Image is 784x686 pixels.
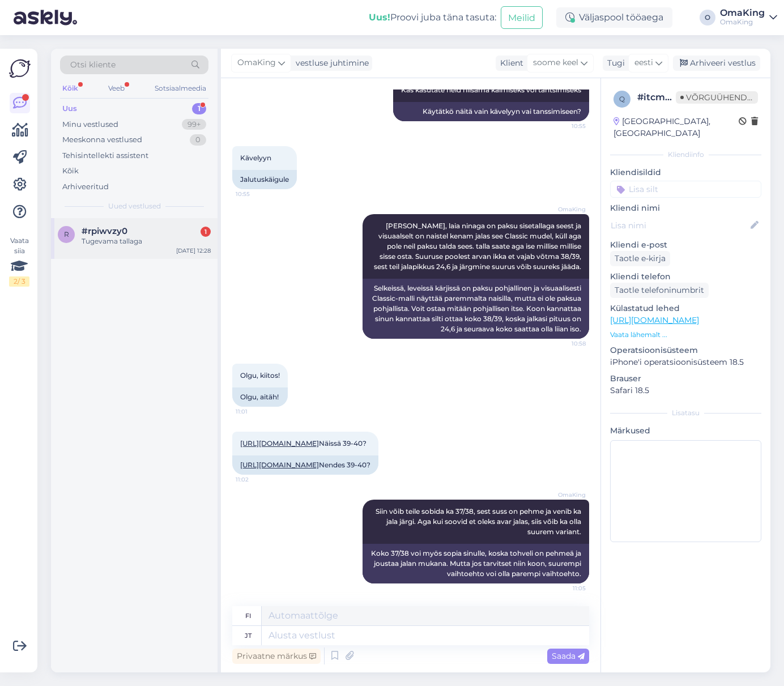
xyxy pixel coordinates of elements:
[62,84,78,92] font: Kõik
[237,57,276,67] font: OmaKing
[372,284,583,333] font: Selkeissä, leveissä kärjissä on paksu pohjallinen ja visuaalisesti Classic-malli näyttää paremmal...
[572,340,586,347] font: 10:58
[613,116,710,138] font: [GEOGRAPHIC_DATA], [GEOGRAPHIC_DATA]
[610,315,699,325] a: [URL][DOMAIN_NAME]
[423,107,581,116] font: Käytätkö näitä vain kävelyyn vai tanssimiseen?
[610,240,667,250] font: Kliendi e-post
[14,277,18,286] font: 2
[705,13,710,22] font: O
[240,371,280,380] font: Olgu, kiitos!
[236,476,249,483] font: 11:02
[18,277,25,286] font: / 3
[615,285,704,295] font: Taotle telefoninumbrit
[610,357,744,367] font: iPhone'i operatsioonisüsteem 18.5
[401,86,581,94] font: Kas kasutate neid niisama käimiseks või tantsimiseks
[236,190,250,198] font: 10:55
[500,58,523,68] font: Klient
[319,461,370,469] font: Nendes 39-40?
[237,651,307,661] font: Privaatne märkus
[610,271,671,282] font: Kliendi telefon
[369,12,390,23] font: Uus!
[720,18,753,26] font: OmaKing
[176,247,211,254] font: [DATE] 12:28
[690,58,756,68] font: Arhiveeri vestlus
[296,58,369,68] font: vestluse juhtimine
[686,92,774,103] font: Võrguühenduseta
[610,203,660,213] font: Kliendi nimi
[245,612,251,620] font: fi
[508,12,535,23] font: Meilid
[82,225,127,236] font: #rpiwvzy0
[572,122,586,130] font: 10:55
[668,150,704,159] font: Kliendiinfo
[611,219,748,232] input: Lisa nimi
[64,230,69,238] font: r
[240,154,271,162] font: Kävelyyn
[533,57,578,67] font: soome keel
[10,236,29,255] font: Vaata siia
[204,228,207,236] font: 1
[9,58,31,79] img: Askly logo
[376,507,583,536] font: Siin võib teile sobida ka 37/38, sest suss on pehme ja venib ka jala järgi. Aga kui soovid et ole...
[195,135,201,144] font: 0
[610,345,698,355] font: Operatsioonisüsteem
[240,175,289,184] font: Jalutuskäigule
[62,166,79,175] font: Kõik
[62,151,148,160] font: Tehisintellekti assistent
[610,373,641,384] font: Brauser
[558,491,586,498] font: OmaKing
[240,461,319,469] a: [URL][DOMAIN_NAME]
[374,221,583,271] font: [PERSON_NAME], laia ninaga on paksu sisetallaga seest ja visuaalselt on naistel kenam jalas see C...
[607,58,625,68] font: Tugi
[552,651,576,661] font: Saada
[644,92,687,103] font: itcmkczo
[236,408,248,415] font: 11:01
[198,104,201,113] font: 1
[240,393,279,401] font: Olgu, aitäh!
[637,92,644,103] font: #
[610,330,667,339] font: Vaata lähemalt ...
[62,104,77,113] font: Uus
[82,226,127,236] span: #rpiwvzy0
[615,253,666,263] font: Taotle e-kirja
[108,84,125,92] font: Veeb
[108,202,161,210] font: Uued vestlused
[720,8,777,27] a: OmaKingOmaKing
[672,408,700,417] font: Lisatasu
[62,135,142,144] font: Meeskonna vestlused
[371,549,583,578] font: Koko 37/38 voi myös sopia sinulle, koska tohveli on pehmeä ja joustaa jalan mukana. Mutta jos tar...
[70,59,116,70] font: Otsi kliente
[240,439,319,448] a: [URL][DOMAIN_NAME]
[558,206,586,213] font: OmaKing
[610,181,761,198] input: Lisa silt
[579,12,663,23] font: Väljaspool tööaega
[610,425,650,436] font: Märkused
[573,585,586,592] font: 11:05
[245,632,252,640] font: jt
[610,167,661,177] font: Kliendisildid
[390,12,496,23] font: Proovi juba täna tasuta:
[634,57,653,67] font: eesti
[188,120,201,129] font: 99+
[619,95,625,103] font: q
[155,84,206,92] font: Sotsiaalmeedia
[610,385,649,395] font: Safari 18.5
[62,120,118,129] font: Minu vestlused
[62,182,109,191] font: Arhiveeritud
[720,7,765,18] font: OmaKing
[82,237,142,245] font: Tugevama tallaga
[319,439,367,448] font: Näissä 39-40?
[610,303,680,313] font: Külastatud lehed
[501,6,543,28] button: Meilid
